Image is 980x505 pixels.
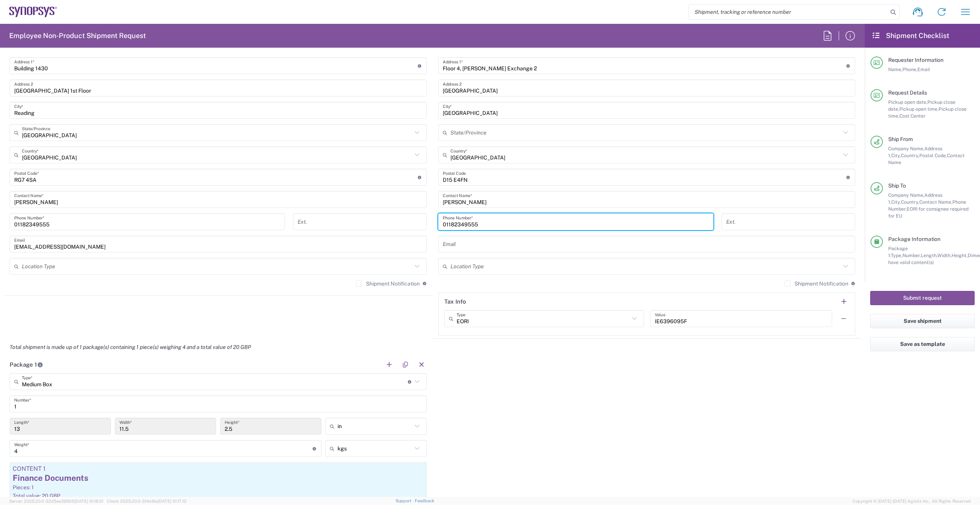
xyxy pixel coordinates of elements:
[902,252,921,258] span: Number,
[888,57,944,63] span: Requester Information
[891,252,902,258] span: Type,
[888,146,924,151] span: Company Name,
[415,498,434,503] a: Feedback
[891,199,901,205] span: City,
[870,291,975,305] button: Submit request
[888,206,968,219] span: EORI for consignee required for EU
[888,192,924,198] span: Company Name,
[870,337,975,351] button: Save as template
[937,252,952,258] span: Width,
[917,66,930,72] span: Email
[902,66,917,72] span: Phone,
[158,499,187,503] span: [DATE] 10:17:12
[444,298,466,306] h2: Tax Info
[13,465,424,472] div: Content 1
[13,492,424,499] div: Total value: 20 GBP
[888,136,913,142] span: Ship From
[919,153,947,158] span: Postal Code,
[952,252,968,258] span: Height,
[785,281,848,287] label: Shipment Notification
[396,498,415,503] a: Support
[888,66,902,72] span: Name,
[888,183,906,189] span: Ship To
[919,199,952,205] span: Contact Name,
[13,484,424,491] div: Pieces: 1
[921,252,937,258] span: Length,
[901,153,919,158] span: Country,
[9,499,103,503] span: Server: 2025.20.0-32d5ea39505
[74,499,103,503] span: [DATE] 10:18:31
[107,499,187,503] span: Client: 2025.20.0-314a16e
[888,246,908,258] span: Package 1:
[689,5,888,19] input: Shipment, tracking or reference number
[888,99,927,105] span: Pickup open date,
[899,113,925,119] span: Cost Center
[13,472,424,484] div: Finance Documents
[872,31,949,40] h2: Shipment Checklist
[901,199,919,205] span: Country,
[356,281,420,287] label: Shipment Notification
[891,153,901,158] span: City,
[9,31,146,40] h2: Employee Non-Product Shipment Request
[10,361,43,369] h2: Package 1
[870,314,975,328] button: Save shipment
[888,236,940,242] span: Package Information
[888,90,927,96] span: Request Details
[853,498,971,505] span: Copyright © [DATE]-[DATE] Agistix Inc., All Rights Reserved
[899,106,939,112] span: Pickup open time,
[4,344,257,350] em: Total shipment is made up of 1 package(s) containing 1 piece(s) weighing 4 and a total value of 2...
